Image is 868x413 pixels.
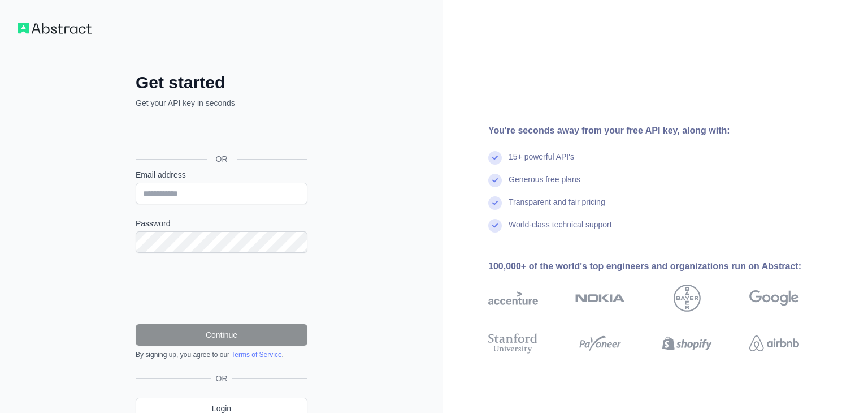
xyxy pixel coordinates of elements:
button: Continue [136,324,307,346]
img: check mark [488,219,502,233]
iframe: زر تسجيل الدخول باستخدام حساب Google [130,121,311,146]
img: google [749,285,799,312]
div: Transparent and fair pricing [509,196,605,219]
p: Get your API key in seconds [136,97,307,109]
span: OR [211,373,232,384]
div: Generous free plans [509,174,580,196]
img: payoneer [575,331,625,356]
img: check mark [488,174,502,187]
div: You're seconds away from your free API key, along with: [488,124,835,137]
a: Terms of Service [231,351,281,359]
img: airbnb [749,331,799,356]
img: Workflow [18,23,92,34]
img: check mark [488,196,502,210]
img: bayer [674,285,701,312]
h2: Get started [136,72,307,93]
span: OR [207,153,237,165]
div: 15+ powerful API's [509,151,574,174]
img: nokia [575,285,625,312]
div: By signing up, you agree to our . [136,350,307,359]
img: stanford university [488,331,538,356]
div: 100,000+ of the world's top engineers and organizations run on Abstract: [488,260,835,273]
img: check mark [488,151,502,165]
label: Email address [136,169,307,180]
iframe: reCAPTCHA [136,266,307,311]
img: accenture [488,285,538,312]
div: World-class technical support [509,219,612,242]
label: Password [136,218,307,229]
img: shopify [662,331,712,356]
